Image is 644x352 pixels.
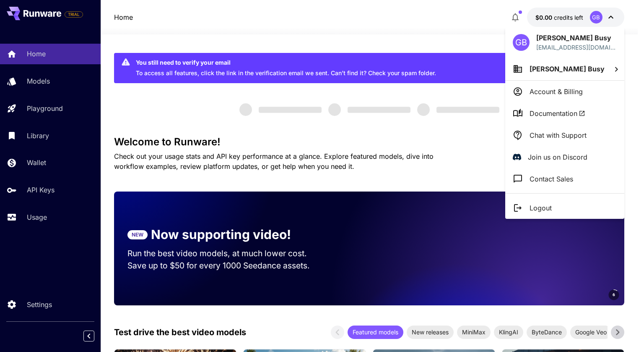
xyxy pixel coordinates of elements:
p: Join us on Discord [528,152,587,162]
p: Account & Billing [530,87,583,97]
p: Logout [530,203,552,213]
p: Chat with Support [530,130,587,140]
p: Contact Sales [530,174,573,184]
span: Documentation [530,108,585,118]
p: [EMAIL_ADDRESS][DOMAIN_NAME] [536,43,617,52]
div: GB [513,34,530,51]
div: busygujjar5@gmail.com [536,43,617,52]
p: [PERSON_NAME] Busy [536,33,617,43]
span: [PERSON_NAME] Busy [530,65,605,73]
button: [PERSON_NAME] Busy [505,58,624,80]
